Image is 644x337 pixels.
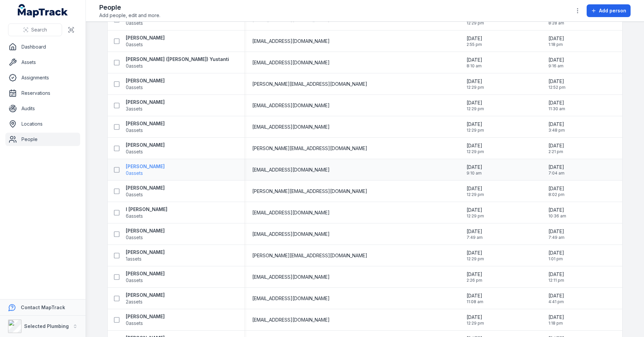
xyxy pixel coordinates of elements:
time: 5/7/2025, 11:08:58 AM [467,292,483,305]
span: [DATE] [467,271,482,278]
span: [PERSON_NAME][EMAIL_ADDRESS][DOMAIN_NAME] [252,188,367,195]
span: 2:26 pm [467,278,482,283]
span: [DATE] [467,250,484,256]
span: [DATE] [548,314,564,321]
span: [DATE] [467,228,483,235]
strong: [PERSON_NAME] [126,185,165,191]
span: 12:29 pm [467,20,484,26]
button: Add person [587,4,631,17]
span: [EMAIL_ADDRESS][DOMAIN_NAME] [252,231,330,238]
time: 9/3/2025, 12:11:13 PM [548,271,564,283]
strong: Selected Plumbing [24,323,69,329]
strong: [PERSON_NAME] [126,227,165,234]
span: 7:49 am [467,235,483,240]
span: [PERSON_NAME][EMAIL_ADDRESS][DOMAIN_NAME] [252,252,367,259]
span: 12:29 pm [467,321,484,326]
span: 0 assets [126,277,143,284]
a: [PERSON_NAME]0assets [126,142,165,155]
span: [EMAIL_ADDRESS][DOMAIN_NAME] [252,274,330,280]
a: Audits [5,102,80,115]
span: 7:49 am [548,235,565,240]
span: [EMAIL_ADDRESS][DOMAIN_NAME] [252,59,330,66]
time: 8/28/2025, 4:41:20 PM [548,292,564,305]
span: [DATE] [467,185,484,192]
span: [DATE] [548,121,565,128]
strong: [PERSON_NAME] [126,292,165,298]
a: [PERSON_NAME]3assets [126,99,165,112]
a: [PERSON_NAME]0assets [126,77,165,91]
a: People [5,133,80,146]
span: 9:10 am [467,171,482,176]
span: 6 assets [126,213,143,219]
a: [PERSON_NAME]2assets [126,292,165,305]
span: [DATE] [548,271,564,278]
span: 12:29 pm [467,149,484,154]
a: Locations [5,117,80,131]
span: 2 assets [126,298,143,305]
span: [DATE] [467,57,482,63]
strong: [PERSON_NAME] [126,249,165,256]
time: 9/1/2025, 10:36:13 AM [548,207,566,219]
time: 1/14/2025, 12:29:42 PM [467,142,484,154]
span: 0 assets [126,127,143,134]
span: 1:18 pm [548,321,564,326]
span: 2:21 pm [548,149,564,154]
span: [EMAIL_ADDRESS][DOMAIN_NAME] [252,317,330,323]
time: 8/18/2025, 12:52:10 PM [548,78,566,90]
span: 0 assets [126,84,143,91]
span: 3:48 pm [548,128,565,133]
strong: [PERSON_NAME] [126,77,165,84]
time: 1/14/2025, 12:29:42 PM [467,121,484,133]
time: 8/21/2025, 7:49:46 AM [548,228,565,240]
strong: [PERSON_NAME] [126,163,165,170]
span: 8:02 pm [548,192,565,197]
span: [DATE] [467,78,484,85]
time: 3/31/2025, 2:26:24 PM [467,271,482,283]
a: [PERSON_NAME]0assets [126,163,165,177]
span: 12:11 pm [548,278,564,283]
span: [EMAIL_ADDRESS][DOMAIN_NAME] [252,209,330,216]
strong: [PERSON_NAME] [126,313,165,320]
span: [DATE] [548,228,565,235]
button: Search [8,23,62,36]
span: [DATE] [548,164,565,171]
strong: [PERSON_NAME] [126,120,165,127]
span: [DATE] [467,35,482,42]
span: [DATE] [467,121,484,128]
span: [DATE] [548,292,564,299]
a: [PERSON_NAME]0assets [126,227,165,241]
span: 2:55 pm [467,42,482,47]
a: Assets [5,56,80,69]
span: 12:29 pm [467,192,484,197]
time: 8/18/2025, 1:18:25 PM [548,35,564,47]
span: 0 assets [126,41,143,48]
span: 12:29 pm [467,106,484,112]
time: 8/15/2025, 7:04:12 AM [548,164,565,176]
span: [DATE] [467,99,484,106]
time: 8/18/2025, 1:01:28 PM [548,250,564,262]
span: Add person [599,7,626,14]
time: 8/18/2025, 1:18:00 PM [548,314,564,326]
span: 9:16 am [548,63,564,69]
time: 9/2/2025, 11:30:46 AM [548,99,565,112]
span: [DATE] [548,57,564,63]
time: 1/14/2025, 12:29:42 PM [467,185,484,197]
span: 12:29 pm [467,256,484,262]
a: [PERSON_NAME]0assets [126,35,165,48]
strong: [PERSON_NAME] [126,142,165,148]
span: [DATE] [548,250,564,256]
span: 12:29 pm [467,128,484,133]
span: 1:18 pm [548,42,564,47]
span: 12:29 pm [467,85,484,90]
span: 0 assets [126,20,143,26]
a: [PERSON_NAME]0assets [126,270,165,284]
strong: [PERSON_NAME] [126,35,165,41]
span: 8:10 am [467,63,482,69]
span: 0 assets [126,191,143,198]
time: 8/7/2025, 8:10:31 AM [467,57,482,69]
a: [PERSON_NAME]0assets [126,120,165,134]
a: MapTrack [18,4,68,17]
span: [DATE] [467,207,484,213]
time: 9/1/2025, 2:21:07 PM [548,142,564,154]
a: Dashboard [5,40,80,54]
